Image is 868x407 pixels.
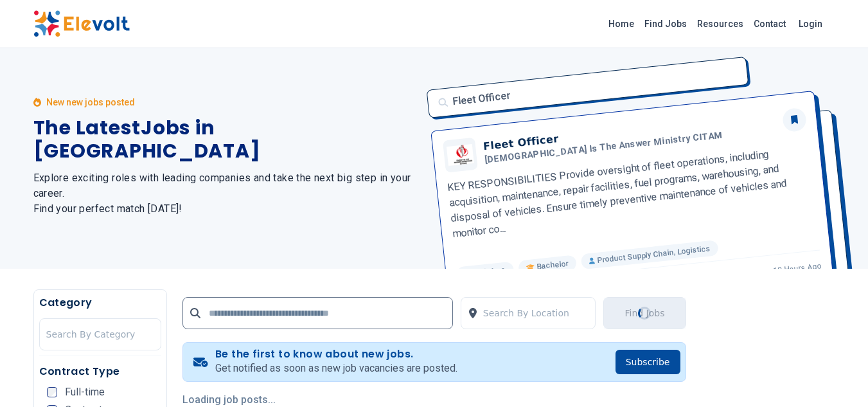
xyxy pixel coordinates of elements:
[39,364,161,379] h5: Contract Type
[804,345,868,407] iframe: Chat Widget
[215,361,457,376] p: Get notified as soon as new job vacancies are posted.
[47,387,57,397] input: Full-time
[639,14,692,34] a: Find Jobs
[638,306,652,320] div: Loading...
[33,116,419,163] h1: The Latest Jobs in [GEOGRAPHIC_DATA]
[39,295,161,311] h5: Category
[65,387,105,397] span: Full-time
[603,14,639,34] a: Home
[791,11,830,37] a: Login
[33,10,130,37] img: Elevolt
[215,348,457,361] h4: Be the first to know about new jobs.
[33,170,419,217] h2: Explore exciting roles with leading companies and take the next big step in your career. Find you...
[603,297,686,329] button: Find JobsLoading...
[46,96,135,109] p: New new jobs posted
[692,14,748,34] a: Resources
[616,350,680,374] button: Subscribe
[748,14,791,34] a: Contact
